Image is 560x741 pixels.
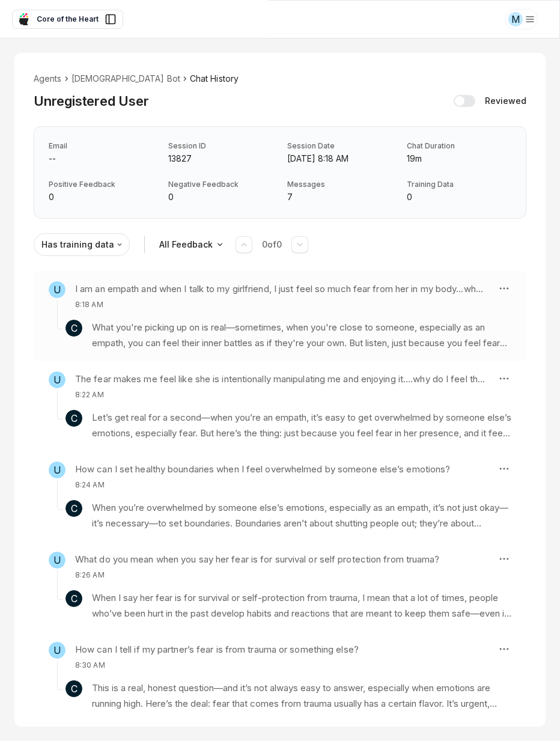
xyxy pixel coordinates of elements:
[34,90,149,112] h2: Unregistered User
[49,462,65,478] span: U
[287,141,392,151] p: Session Date
[508,12,523,26] div: M
[65,500,82,517] span: C
[287,180,392,189] p: Messages
[407,141,512,151] p: Chat Duration
[34,72,62,85] li: Agents
[49,141,154,151] p: Email
[75,281,487,297] h3: I am an empath and when I talk to my girlfriend, I just feel so much fear from her in my body...w...
[49,642,65,659] span: U
[49,552,65,569] span: U
[287,191,392,204] p: Messages: 7
[168,152,273,165] p: Session ID: 13827
[49,191,154,204] p: Positive Feedback: 0
[75,462,450,477] h3: How can I set healthy boundaries when I feel overwhelmed by someone else’s emotions?
[34,233,130,256] button: Has training data
[92,590,511,622] p: When I say her fear is for survival or self-protection from trauma, I mean that a lot of times, p...
[407,180,512,189] p: Training Data
[407,152,512,165] p: Chat Duration: 19m
[75,660,359,671] p: 8:30 AM
[190,72,239,85] span: Chat History
[41,238,114,251] p: Has training data
[75,371,487,387] h3: The fear makes me feel like she is intentionally manipulating me and enjoying it....why do I feel...
[92,410,511,442] p: Let’s get real for a second—when you’re an empath, it’s easy to get overwhelmed by someone else’s...
[75,570,440,581] p: 8:26 AM
[65,410,82,427] span: C
[34,72,526,85] nav: breadcrumb
[75,552,440,567] h3: What do you mean when you say her fear is for survival or self protection from truama?
[92,320,511,352] p: What you're picking up on is real—sometimes, when you're close to someone, especially as an empat...
[92,500,511,532] p: When you’re overwhelmed by someone else’s emotions, especially as an empath, it’s not just okay—i...
[65,320,82,337] span: C
[159,238,213,251] p: All Feedback
[407,191,512,204] p: Training Data: 0
[92,680,511,712] p: This is a real, honest question—and it’s not always easy to answer, especially when emotions are ...
[168,191,273,204] p: Negative Feedback: 0
[168,141,273,151] p: Session ID
[485,94,526,108] p: Reviewed
[262,239,282,251] p: 0 of 0
[49,281,65,298] span: U
[72,72,180,85] li: [DEMOGRAPHIC_DATA] Bot
[49,371,65,388] span: U
[168,180,273,189] p: Negative Feedback
[75,642,359,657] h3: How can I tell if my partner’s fear is from trauma or something else?
[75,299,487,310] p: 8:18 AM
[154,233,231,256] button: All Feedback
[287,152,392,165] p: Session Date: Sep 17, 2025, 8:18 AM
[75,480,450,490] p: 8:24 AM
[49,180,154,189] p: Positive Feedback
[65,680,82,697] span: C
[65,590,82,607] span: C
[75,389,487,400] p: 8:22 AM
[49,152,154,165] p: Email: --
